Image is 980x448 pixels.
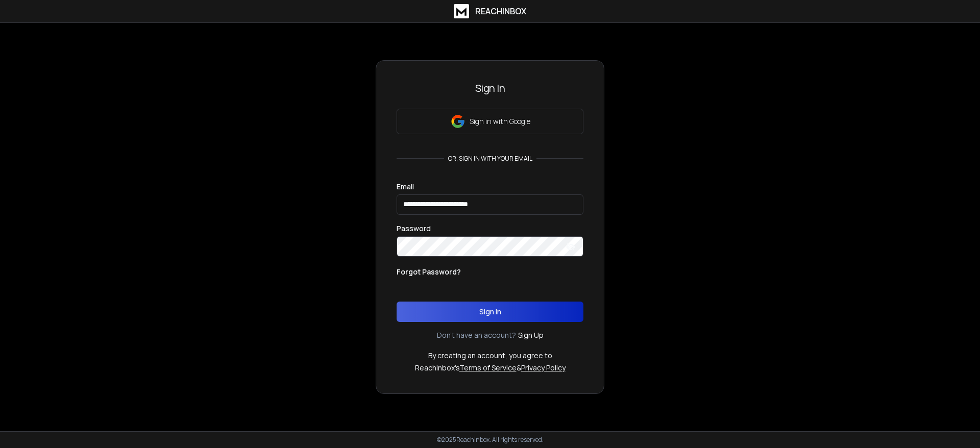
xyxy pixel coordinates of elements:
h3: Sign In [397,81,583,95]
a: Sign Up [518,330,544,340]
p: © 2025 Reachinbox. All rights reserved. [437,436,544,444]
p: ReachInbox's & [415,363,566,373]
p: or, sign in with your email [444,155,536,163]
label: Email [397,183,414,190]
label: Password [397,225,431,232]
img: logo [454,4,469,18]
p: Sign in with Google [470,116,530,127]
button: Sign in with Google [397,109,583,134]
p: Forgot Password? [397,267,461,277]
a: Terms of Service [459,363,517,372]
h1: ReachInbox [475,5,526,17]
p: Don't have an account? [437,330,516,340]
a: ReachInbox [454,4,526,18]
a: Privacy Policy [521,363,566,372]
button: Sign In [397,302,583,322]
p: By creating an account, you agree to [428,351,552,361]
